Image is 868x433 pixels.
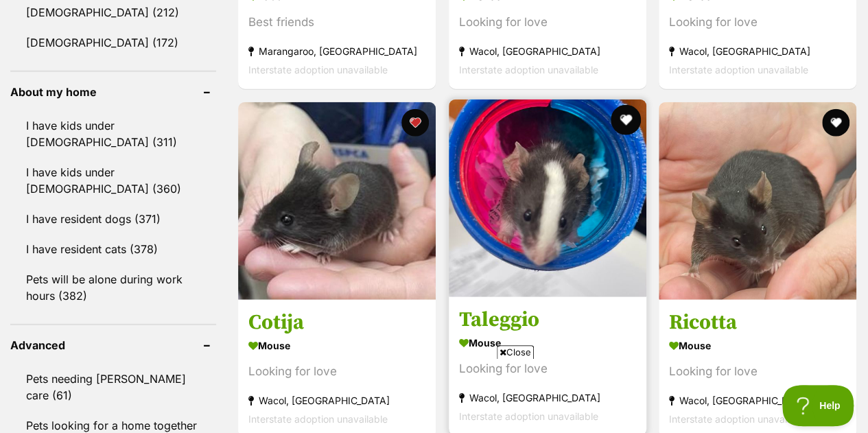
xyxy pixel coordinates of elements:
[459,333,636,353] strong: Mouse
[248,336,425,355] strong: Mouse
[10,265,216,310] a: Pets will be alone during work hours (382)
[459,13,636,32] div: Looking for love
[10,364,216,410] a: Pets needing [PERSON_NAME] care (61)
[10,111,216,156] a: I have kids under [DEMOGRAPHIC_DATA] (311)
[248,42,425,60] strong: Marangaroo, [GEOGRAPHIC_DATA]
[248,309,425,336] h3: Cotija
[185,364,684,426] iframe: Advertisement
[238,102,436,300] img: Cotija - Mouse
[248,13,425,32] div: Best friends
[669,362,846,381] div: Looking for love
[669,391,846,410] strong: Wacol, [GEOGRAPHIC_DATA]
[449,100,646,297] img: Taleggio - Mouse
[459,307,636,333] h3: Taleggio
[669,64,808,75] span: Interstate adoption unavailable
[659,102,856,300] img: Ricotta - Mouse
[248,64,388,75] span: Interstate adoption unavailable
[10,339,216,351] header: Advanced
[401,109,429,137] button: favourite
[10,204,216,233] a: I have resident dogs (371)
[669,336,846,355] strong: Mouse
[459,64,598,75] span: Interstate adoption unavailable
[669,309,846,336] h3: Ricotta
[10,28,216,57] a: [DEMOGRAPHIC_DATA] (172)
[669,13,846,32] div: Looking for love
[610,105,640,135] button: favourite
[669,42,846,60] strong: Wacol, [GEOGRAPHIC_DATA]
[782,385,854,426] iframe: Help Scout Beacon - Open
[10,158,216,203] a: I have kids under [DEMOGRAPHIC_DATA] (360)
[822,109,849,137] button: favourite
[497,345,534,359] span: Close
[10,86,216,98] header: About my home
[459,42,636,60] strong: Wacol, [GEOGRAPHIC_DATA]
[669,413,808,425] span: Interstate adoption unavailable
[10,235,216,264] a: I have resident cats (378)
